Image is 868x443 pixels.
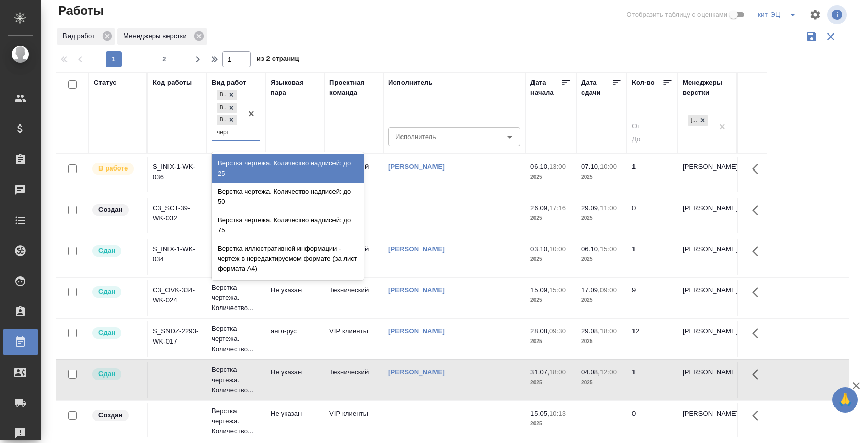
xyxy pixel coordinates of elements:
td: англ-рус [265,321,324,357]
div: Исполнитель выполняет работу [91,162,142,176]
td: Не указан [265,362,324,398]
div: Менеджеры верстки [117,28,207,45]
p: 10:13 [549,410,566,417]
p: 04.08, [581,368,600,376]
p: Создан [98,205,123,215]
p: Вид работ [63,31,98,41]
p: 10:00 [549,245,566,253]
div: Верстка иллюстративной информации - чертеж в нередактируемом формате (за лист формата А4) [212,240,364,278]
td: Технический [324,280,383,316]
a: [PERSON_NAME] [388,163,445,171]
p: 2025 [530,254,571,264]
p: 06.10, [530,163,549,171]
span: Отобразить таблицу с оценками [626,10,727,20]
div: Верстка чертежа. Количество надписей: более 500, Верстка чертежа. Количество надписей: до 250, Ве... [216,114,238,126]
span: Настроить таблицу [803,3,827,27]
button: Здесь прячутся важные кнопки [746,321,771,346]
div: Менеджер проверил работу исполнителя, передает ее на следующий этап [91,285,142,299]
p: 06.10, [581,245,600,253]
p: 2025 [581,336,622,347]
p: 17:16 [549,204,566,212]
p: 18:00 [600,327,617,335]
div: [PERSON_NAME] [688,115,697,126]
p: Верстка чертежа. Количество... [212,283,260,313]
div: Дата начала [530,78,561,98]
div: Кол-во [632,78,655,88]
p: [PERSON_NAME] [683,367,731,378]
p: Сдан [98,246,115,256]
div: Заказ еще не согласован с клиентом, искать исполнителей рано [91,203,142,217]
p: 18:00 [549,368,566,376]
div: Исполнитель [388,78,433,88]
p: 28.08, [530,327,549,335]
td: 1 [627,157,678,192]
p: 2025 [581,213,622,223]
div: Верстка чертежа. Количество надписей: до 25 [212,154,364,183]
input: От [632,121,673,133]
a: [PERSON_NAME] [388,245,445,253]
div: Менеджер проверил работу исполнителя, передает ее на следующий этап [91,326,142,340]
div: Вид работ [212,78,246,88]
p: 03.10, [530,245,549,253]
p: 13:00 [549,163,566,171]
div: Верстка чертежа. Количество надписей: более 500 [217,90,226,100]
p: [PERSON_NAME] [683,285,731,295]
td: C3_SCT-39-WK-032 [148,198,207,233]
p: 2025 [581,254,622,264]
div: Проектная команда [329,78,378,98]
button: Здесь прячутся важные кнопки [746,280,771,304]
p: Сдан [98,328,115,338]
div: Верстка чертежа. Количество надписей: до 50 [212,183,364,211]
td: VIP клиенты [324,321,383,357]
div: Дата сдачи [581,78,612,98]
button: Здесь прячутся важные кнопки [746,198,771,222]
p: 15:00 [600,245,617,253]
div: Менеджер проверил работу исполнителя, передает ее на следующий этап [91,367,142,381]
p: Менеджеры верстки [123,31,190,41]
p: 2025 [530,336,571,347]
p: Верстка чертежа. Количество... [212,324,260,354]
div: Статус [94,78,117,88]
button: 🙏 [832,387,858,413]
p: 09:30 [549,327,566,335]
button: Здесь прячутся важные кнопки [746,239,771,263]
div: split button [755,7,803,23]
p: [PERSON_NAME] [683,162,731,172]
p: Сдан [98,287,115,297]
td: S_INIX-1-WK-034 [148,239,207,275]
p: 09:00 [600,286,617,294]
p: В работе [98,163,128,174]
p: 29.08, [581,327,600,335]
p: [PERSON_NAME] [683,203,731,213]
button: Сохранить фильтры [802,27,821,46]
td: 1 [627,362,678,398]
p: 17.09, [581,286,600,294]
td: 12 [627,321,678,357]
div: Верстка чертежа. Количество надписей: более 500, Верстка чертежа. Количество надписей: до 250, Ве... [216,101,238,114]
button: Здесь прячутся важные кнопки [746,362,771,387]
div: Верстка чертежа. Количество надписей: до 75 [212,211,364,240]
td: Не указан [265,403,324,439]
div: Верстка чертежа. Количество надписей: до 250 [217,103,226,113]
div: Верстка чертежа. Количество надписей: более 500, Верстка чертежа. Количество надписей: до 250, Ве... [216,89,238,101]
p: Верстка чертежа. Количество... [212,365,260,395]
p: 2025 [581,378,622,388]
p: 10:00 [600,163,617,171]
p: 11:00 [600,204,617,212]
p: 29.09, [581,204,600,212]
p: 15.05, [530,410,549,417]
button: Сбросить фильтры [821,27,841,46]
a: [PERSON_NAME] [388,327,445,335]
button: Здесь прячутся важные кнопки [746,157,771,181]
div: Верстка чертежа. Количество надписей: до 500 [217,115,226,125]
p: 2025 [530,172,571,182]
button: 2 [156,51,173,67]
td: 0 [627,198,678,233]
p: 07.10, [581,163,600,171]
span: Посмотреть информацию [827,5,849,24]
p: 2025 [581,295,622,305]
div: Заказ еще не согласован с клиентом, искать исполнителей рано [91,408,142,422]
p: Создан [98,410,123,420]
a: [PERSON_NAME] [388,368,445,376]
p: [PERSON_NAME] [683,244,731,254]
